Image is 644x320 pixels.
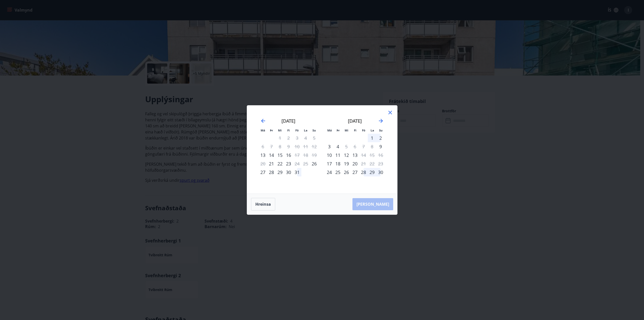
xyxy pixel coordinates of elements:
[348,118,362,124] strong: [DATE]
[342,168,351,176] div: 26
[325,159,334,168] div: Aðeins innritun í boði
[301,134,310,142] td: Not available. laugardagur, 4. október 2025
[351,168,359,176] td: Choose fimmtudagur, 27. nóvember 2025 as your check-in date. It’s available.
[325,142,334,151] td: Choose mánudagur, 3. nóvember 2025 as your check-in date. It’s available.
[293,151,301,159] td: Not available. föstudagur, 17. október 2025
[368,151,376,159] td: Not available. laugardagur, 15. nóvember 2025
[368,134,376,142] div: 1
[334,142,342,151] div: 4
[276,159,284,168] div: 22
[276,168,284,176] div: 29
[267,159,276,168] div: Aðeins innritun í boði
[284,168,293,176] td: Choose fimmtudagur, 30. október 2025 as your check-in date. It’s available.
[281,118,295,124] strong: [DATE]
[276,151,284,159] td: Choose miðvikudagur, 15. október 2025 as your check-in date. It’s available.
[293,159,301,168] div: Aðeins útritun í boði
[334,151,342,159] td: Choose þriðjudagur, 11. nóvember 2025 as your check-in date. It’s available.
[334,142,342,151] td: Choose þriðjudagur, 4. nóvember 2025 as your check-in date. It’s available.
[354,128,356,132] small: Fi
[371,128,374,132] small: La
[259,159,267,168] td: Not available. mánudagur, 20. október 2025
[351,159,359,168] div: 20
[337,128,340,132] small: Þr
[260,118,266,124] div: Move backward to switch to the previous month.
[259,168,267,176] td: Choose mánudagur, 27. október 2025 as your check-in date. It’s available.
[284,159,293,168] td: Choose fimmtudagur, 23. október 2025 as your check-in date. It’s available.
[310,151,318,159] td: Not available. sunnudagur, 19. október 2025
[325,151,334,159] div: 10
[334,168,342,176] div: 25
[310,134,318,142] td: Not available. sunnudagur, 5. október 2025
[378,118,384,124] div: Move forward to switch to the next month.
[376,168,385,176] td: Choose sunnudagur, 30. nóvember 2025 as your check-in date. It’s available.
[284,168,293,176] div: 30
[259,142,267,151] td: Not available. mánudagur, 6. október 2025
[293,151,301,159] div: Aðeins útritun í boði
[259,151,267,159] div: Aðeins innritun í boði
[312,128,316,132] small: Su
[342,159,351,168] div: 19
[295,128,299,132] small: Fö
[267,168,276,176] div: 28
[253,112,391,188] div: Calendar
[376,134,385,142] td: Choose sunnudagur, 2. nóvember 2025 as your check-in date. It’s available.
[284,151,293,159] td: Choose fimmtudagur, 16. október 2025 as your check-in date. It’s available.
[284,142,293,151] td: Not available. fimmtudagur, 9. október 2025
[368,168,376,176] div: 29
[293,168,301,176] div: 31
[310,159,318,168] div: Aðeins innritun í boði
[342,159,351,168] td: Choose miðvikudagur, 19. nóvember 2025 as your check-in date. It’s available.
[359,159,368,168] div: Aðeins útritun í boði
[293,168,301,176] td: Choose föstudagur, 31. október 2025 as your check-in date. It’s available.
[376,168,385,176] div: 30
[345,128,348,132] small: Mi
[359,142,368,151] td: Not available. föstudagur, 7. nóvember 2025
[359,151,368,159] div: Aðeins útritun í boði
[362,128,365,132] small: Fö
[325,168,334,176] td: Choose mánudagur, 24. nóvember 2025 as your check-in date. It’s available.
[276,134,284,142] td: Not available. miðvikudagur, 1. október 2025
[359,168,368,176] div: 28
[267,159,276,168] td: Choose þriðjudagur, 21. október 2025 as your check-in date. It’s available.
[267,151,276,159] td: Choose þriðjudagur, 14. október 2025 as your check-in date. It’s available.
[251,198,275,210] button: Hreinsa
[310,159,318,168] td: Choose sunnudagur, 26. október 2025 as your check-in date. It’s available.
[351,142,359,151] td: Not available. fimmtudagur, 6. nóvember 2025
[334,151,342,159] div: 11
[284,151,293,159] div: 16
[376,142,385,151] td: Choose sunnudagur, 9. nóvember 2025 as your check-in date. It’s available.
[342,168,351,176] td: Choose miðvikudagur, 26. nóvember 2025 as your check-in date. It’s available.
[351,151,359,159] div: 13
[267,168,276,176] td: Choose þriðjudagur, 28. október 2025 as your check-in date. It’s available.
[276,142,284,151] td: Not available. miðvikudagur, 8. október 2025
[304,128,307,132] small: La
[259,151,267,159] td: Choose mánudagur, 13. október 2025 as your check-in date. It’s available.
[287,128,290,132] small: Fi
[293,134,301,142] td: Not available. föstudagur, 3. október 2025
[334,159,342,168] td: Choose þriðjudagur, 18. nóvember 2025 as your check-in date. It’s available.
[376,142,385,151] div: Aðeins innritun í boði
[342,151,351,159] td: Choose miðvikudagur, 12. nóvember 2025 as your check-in date. It’s available.
[342,142,351,151] td: Not available. miðvikudagur, 5. nóvember 2025
[359,159,368,168] td: Not available. föstudagur, 21. nóvember 2025
[293,142,301,151] td: Not available. föstudagur, 10. október 2025
[342,142,351,151] div: Aðeins útritun í boði
[261,128,265,132] small: Má
[325,159,334,168] td: Choose mánudagur, 17. nóvember 2025 as your check-in date. It’s available.
[284,159,293,168] div: 23
[368,159,376,168] td: Not available. laugardagur, 22. nóvember 2025
[359,151,368,159] td: Not available. föstudagur, 14. nóvember 2025
[376,151,385,159] td: Not available. sunnudagur, 16. nóvember 2025
[276,159,284,168] td: Choose miðvikudagur, 22. október 2025 as your check-in date. It’s available.
[334,159,342,168] div: 18
[376,134,385,142] div: 2
[267,151,276,159] div: 14
[351,168,359,176] div: 27
[276,151,284,159] div: 15
[327,128,332,132] small: Má
[351,159,359,168] td: Choose fimmtudagur, 20. nóvember 2025 as your check-in date. It’s available.
[267,142,276,151] td: Not available. þriðjudagur, 7. október 2025
[259,168,267,176] div: 27
[276,168,284,176] td: Choose miðvikudagur, 29. október 2025 as your check-in date. It’s available.
[325,151,334,159] td: Choose mánudagur, 10. nóvember 2025 as your check-in date. It’s available.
